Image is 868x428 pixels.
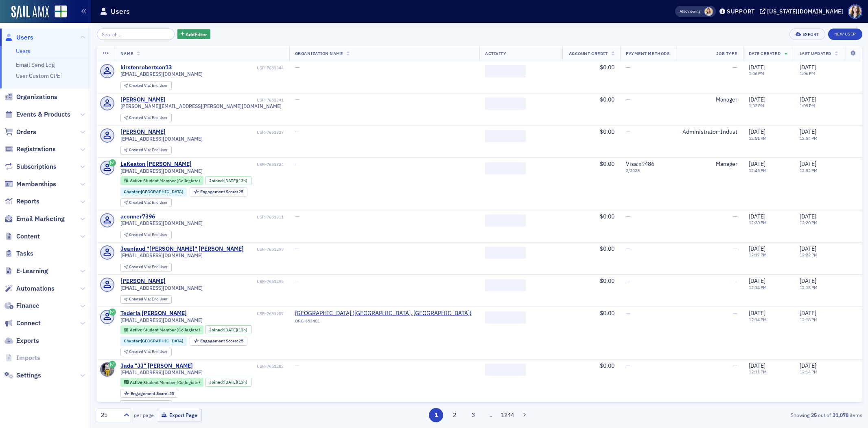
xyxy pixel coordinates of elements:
[4,232,40,241] a: Content
[749,71,764,76] time: 1:06 PM
[4,180,56,189] a: Memberships
[16,145,56,154] span: Registrations
[626,213,630,220] span: —
[157,409,202,421] button: Export Page
[190,337,247,346] div: Engagement Score: 25
[129,265,168,269] div: End User
[124,327,200,333] a: Active Student Member (Collegiate)
[682,96,737,104] div: Manager
[767,8,843,15] div: [US_STATE][DOMAIN_NAME]
[682,128,737,136] div: Administrator-Indust
[4,93,57,101] a: Organizations
[129,83,152,88] span: Created Via :
[733,213,737,220] span: —
[129,116,168,120] div: End User
[143,178,200,183] span: Student Member (Collegiate)
[704,7,713,16] span: Bethany Booth
[129,297,168,302] div: End User
[130,379,143,385] span: Active
[749,64,765,71] span: [DATE]
[626,362,630,369] span: —
[200,190,244,194] div: 25
[16,301,39,310] span: Finance
[485,279,526,291] span: ‌
[626,309,630,317] span: —
[120,103,282,109] span: [PERSON_NAME][EMAIL_ADDRESS][PERSON_NAME][DOMAIN_NAME]
[120,310,187,317] div: Tederia [PERSON_NAME]
[156,214,284,220] div: USR-7651311
[600,277,614,285] span: $0.00
[485,311,526,324] span: ‌
[4,267,48,276] a: E-Learning
[600,309,614,317] span: $0.00
[16,232,40,241] span: Content
[760,9,846,14] button: [US_STATE][DOMAIN_NAME]
[800,71,815,76] time: 1:06 PM
[16,284,55,293] span: Automations
[600,64,614,71] span: $0.00
[177,29,211,40] button: AddFilter
[295,51,343,56] span: Organization Name
[120,213,155,221] a: aconner7396
[129,84,168,88] div: End User
[120,325,204,334] div: Active: Active: Student Member (Collegiate)
[200,189,239,194] span: Engagement Score :
[800,309,816,317] span: [DATE]
[16,249,33,258] span: Tasks
[749,362,765,369] span: [DATE]
[120,263,172,271] div: Created Via: End User
[55,5,67,18] img: SailAMX
[295,213,300,220] span: —
[749,317,767,322] time: 12:14 PM
[16,353,40,362] span: Imports
[200,338,239,344] span: Engagement Score :
[500,408,514,422] button: 1244
[749,285,767,290] time: 12:14 PM
[716,51,737,56] span: Job Type
[120,161,192,168] a: LaKeaton [PERSON_NAME]
[800,160,816,168] span: [DATE]
[120,128,166,136] a: [PERSON_NAME]
[143,327,200,333] span: Student Member (Collegiate)
[4,371,41,380] a: Settings
[733,309,737,317] span: —
[120,114,172,122] div: Created Via: End User
[680,9,700,14] span: Viewing
[600,245,614,252] span: $0.00
[733,64,737,71] span: —
[120,51,133,56] span: Name
[802,32,819,37] div: Export
[120,378,204,387] div: Active: Active: Student Member (Collegiate)
[188,311,284,316] div: USR-7651287
[831,411,850,419] strong: 31,078
[626,64,630,71] span: —
[120,64,172,71] a: kirstenrobertson13
[129,350,168,354] div: End User
[4,319,41,328] a: Connect
[749,309,765,317] span: [DATE]
[124,189,183,194] a: Chapter:[GEOGRAPHIC_DATA]
[129,201,168,205] div: End User
[749,103,764,108] time: 1:02 PM
[4,214,65,223] a: Email Marketing
[749,96,765,103] span: [DATE]
[749,213,765,220] span: [DATE]
[194,364,284,369] div: USR-7651282
[120,96,166,104] div: [PERSON_NAME]
[129,349,152,354] span: Created Via :
[448,408,462,422] button: 2
[16,61,55,68] a: Email Send Log
[16,33,33,42] span: Users
[485,51,506,56] span: Activity
[809,411,818,419] strong: 25
[124,379,200,385] a: Active Student Member (Collegiate)
[11,6,49,19] img: SailAMX
[167,130,284,135] div: USR-7651327
[124,178,200,183] a: Active Student Member (Collegiate)
[129,147,152,152] span: Created Via :
[749,369,767,375] time: 12:11 PM
[120,188,187,196] div: Chapter:
[131,390,169,396] span: Engagement Score :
